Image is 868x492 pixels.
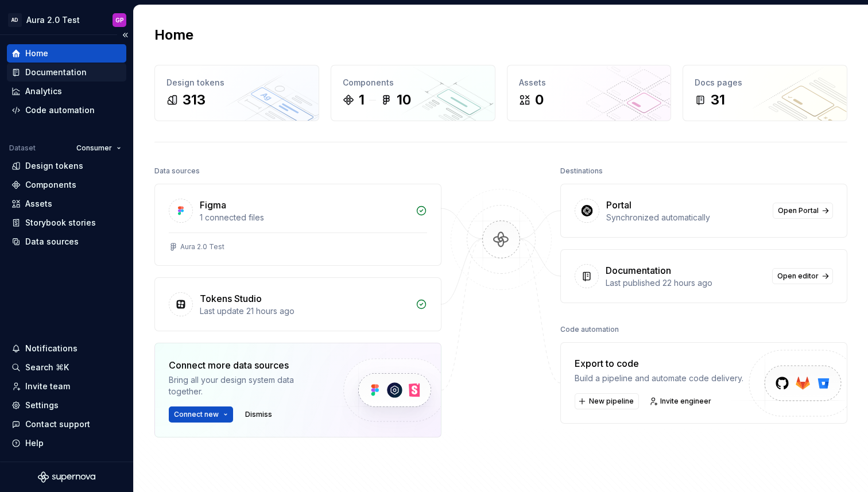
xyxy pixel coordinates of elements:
svg: Supernova Logo [38,471,95,483]
div: Data sources [25,236,79,247]
button: Connect new [169,406,233,423]
div: Destinations [560,163,603,179]
a: Open Portal [773,203,833,219]
div: Figma [200,198,226,212]
div: Connect more data sources [169,358,324,372]
button: Notifications [7,339,126,358]
div: Contact support [25,419,90,430]
a: Settings [7,396,126,414]
span: New pipeline [589,397,634,406]
button: Help [7,434,126,452]
div: Synchronized automatically [606,212,766,223]
a: Analytics [7,82,126,100]
div: Settings [25,400,59,411]
div: Build a pipeline and automate code delivery. [575,373,743,384]
a: Design tokens313 [154,65,319,121]
span: Consumer [76,144,112,153]
div: Code automation [560,321,619,338]
a: Data sources [7,233,126,251]
a: Open editor [772,268,833,284]
div: Bring all your design system data together. [169,374,324,397]
a: Code automation [7,101,126,119]
div: Code automation [25,104,95,116]
div: Data sources [154,163,200,179]
div: Last published 22 hours ago [606,277,765,289]
div: 31 [711,91,725,109]
h2: Home [154,26,193,44]
div: Storybook stories [25,217,96,228]
div: GP [115,16,124,25]
div: Documentation [25,67,87,78]
a: Components [7,176,126,194]
button: Contact support [7,415,126,433]
span: Dismiss [245,410,272,419]
div: Design tokens [25,160,83,172]
span: Open editor [777,272,819,281]
a: Documentation [7,63,126,82]
div: Last update 21 hours ago [200,305,409,317]
a: Design tokens [7,157,126,175]
a: Invite team [7,377,126,396]
a: Assets [7,195,126,213]
div: Components [343,77,483,88]
button: ADAura 2.0 TestGP [2,7,131,32]
div: Assets [25,198,52,210]
span: Connect new [174,410,219,419]
div: Documentation [606,264,671,277]
a: Invite engineer [646,393,716,409]
div: Help [25,437,44,449]
a: Home [7,44,126,63]
div: Search ⌘K [25,362,69,373]
div: 313 [183,91,206,109]
a: Figma1 connected filesAura 2.0 Test [154,184,441,266]
div: Export to code [575,357,743,370]
div: Home [25,48,48,59]
div: Components [25,179,76,191]
div: Dataset [9,144,36,153]
a: Assets0 [507,65,672,121]
div: Analytics [25,86,62,97]
button: New pipeline [575,393,639,409]
div: Docs pages [695,77,835,88]
button: Collapse sidebar [117,27,133,43]
div: Assets [519,77,660,88]
div: 10 [397,91,411,109]
div: AD [8,13,22,27]
div: 1 connected files [200,212,409,223]
span: Open Portal [778,206,819,215]
button: Search ⌘K [7,358,126,377]
button: Consumer [71,140,126,156]
a: Tokens StudioLast update 21 hours ago [154,277,441,331]
div: Aura 2.0 Test [26,14,80,26]
a: Storybook stories [7,214,126,232]
div: Portal [606,198,631,212]
span: Invite engineer [660,397,711,406]
div: Design tokens [166,77,307,88]
div: Invite team [25,381,70,392]
div: Notifications [25,343,77,354]
div: Aura 2.0 Test [180,242,224,251]
div: Tokens Studio [200,292,262,305]
div: 0 [535,91,544,109]
a: Docs pages31 [683,65,847,121]
a: Components110 [331,65,495,121]
button: Dismiss [240,406,277,423]
div: 1 [359,91,365,109]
